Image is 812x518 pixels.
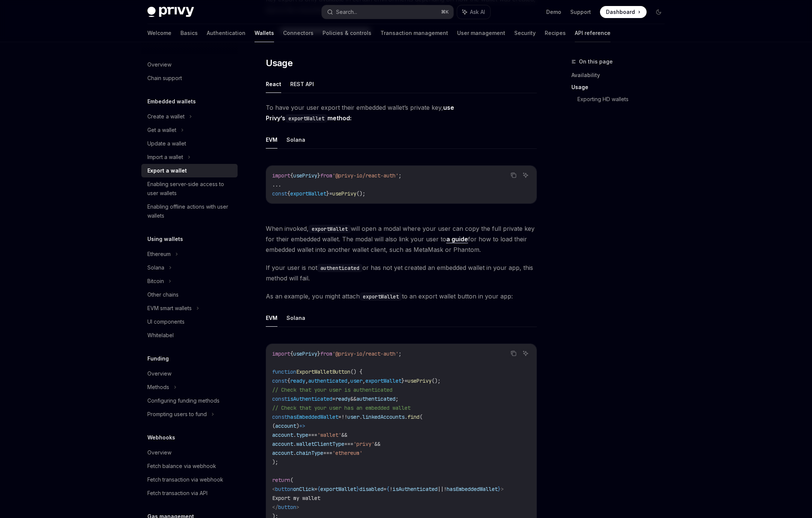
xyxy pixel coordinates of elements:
a: Whitelabel [141,329,238,342]
a: Other chains [141,288,238,301]
button: REST API [290,75,314,93]
span: { [386,486,389,492]
span: , [347,377,350,384]
span: ; [395,395,398,402]
div: Enabling offline actions with user wallets [147,202,233,220]
span: user [350,377,362,384]
div: Prompting users to fund [147,410,207,419]
a: Overview [141,446,238,459]
span: // Check that your user is authenticated [272,386,392,393]
a: UI components [141,315,238,329]
span: authenticated [308,377,347,384]
span: ( [420,413,423,420]
div: Update a wallet [147,139,186,148]
div: Export a wallet [147,166,187,175]
span: To have your user export their embedded wallet’s private key, [266,102,537,123]
span: find [408,413,420,420]
button: React [266,75,281,93]
span: usePrivy [293,172,317,179]
span: === [308,432,317,438]
span: If your user is not or has not yet created an embedded wallet in your app, this method will fail. [266,262,537,283]
div: Overview [147,369,171,378]
span: } [317,172,320,179]
div: Solana [147,263,164,272]
span: When invoked, will open a modal where your user can copy the full private key for their embedded ... [266,223,537,255]
span: account [272,441,293,447]
a: Exporting HD wallets [577,93,671,105]
span: > [296,504,299,510]
span: === [323,450,332,456]
span: user [347,413,359,420]
a: API reference [575,24,611,42]
span: Ask AI [470,8,485,16]
span: , [362,377,365,384]
div: Enabling server-side access to user wallets [147,180,233,198]
span: } [356,486,359,492]
a: Basics [180,24,198,42]
span: '@privy-io/react-auth' [332,172,398,179]
div: Bitcoin [147,277,164,286]
span: ready [335,395,350,402]
button: EVM [266,131,277,148]
div: Get a wallet [147,126,176,135]
span: walletClientType [296,441,344,447]
span: isAuthenticated [287,395,332,402]
a: Chain support [141,71,238,85]
a: Update a wallet [141,137,238,150]
span: ready [290,377,305,384]
a: Wallets [255,24,274,42]
span: '@privy-io/react-auth' [332,350,398,357]
div: EVM smart wallets [147,304,192,313]
span: < [272,486,275,492]
div: Import a wallet [147,153,183,162]
div: Ethereum [147,250,171,259]
span: } [498,486,501,492]
span: type [296,432,308,438]
div: UI components [147,317,185,326]
a: Enabling server-side access to user wallets [141,177,238,200]
span: chainType [296,450,323,456]
a: Configuring funding methods [141,394,238,407]
div: Whitelabel [147,331,174,340]
span: } [326,190,329,197]
span: = [338,413,341,420]
a: Welcome [147,24,171,42]
div: Fetch transaction via API [147,489,208,498]
a: Recipes [545,24,566,42]
span: ! [444,486,447,492]
span: => [299,423,305,429]
span: Export my wallet [272,495,320,501]
span: As an example, you might attach to an export wallet button in your app: [266,291,537,301]
a: Connectors [283,24,314,42]
a: Usage [571,81,671,93]
span: return [272,477,290,483]
button: Ask AI [457,5,490,19]
span: ) [296,423,299,429]
h5: Using wallets [147,235,183,244]
span: ... [272,181,281,188]
h5: Embedded wallets [147,97,196,106]
button: Copy the contents from the code block [509,170,518,180]
span: ( [272,423,275,429]
span: exportWallet [320,486,356,492]
span: { [290,350,293,357]
span: account [272,432,293,438]
strong: use Privy’s method: [266,104,454,122]
span: = [383,486,386,492]
a: Policies & controls [323,24,371,42]
div: Overview [147,448,171,457]
span: const [272,413,287,420]
a: Availability [571,69,671,81]
h5: Funding [147,354,169,363]
span: ! [389,486,392,492]
span: 'ethereum' [332,450,362,456]
span: || [438,486,444,492]
span: { [317,486,320,492]
span: ; [398,172,401,179]
img: dark logo [147,7,194,17]
span: import [272,350,290,357]
span: usePrivy [332,190,356,197]
span: import [272,172,290,179]
span: // Check that your user has an embedded wallet [272,404,411,411]
span: ; [398,350,401,357]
